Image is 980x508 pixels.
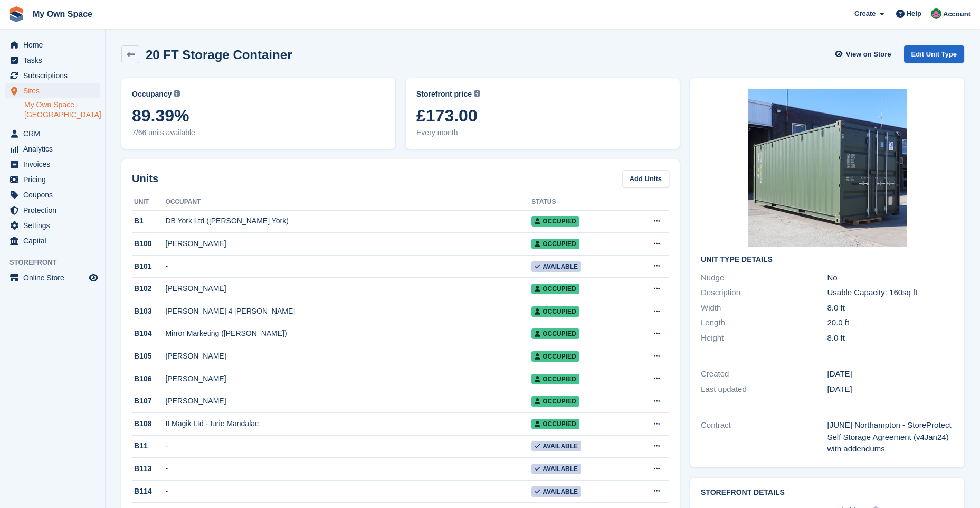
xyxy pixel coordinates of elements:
span: Available [531,261,581,272]
span: Occupied [531,216,579,227]
a: Preview store [87,271,100,284]
span: Pricing [23,172,87,187]
div: B101 [132,261,165,272]
div: B106 [132,373,165,384]
a: menu [5,270,100,285]
div: No [827,272,954,284]
div: [PERSON_NAME] [165,283,531,294]
td: - [165,435,531,458]
h2: Storefront Details [701,488,954,497]
td: - [165,458,531,481]
span: Home [23,37,87,52]
div: [PERSON_NAME] [165,351,531,362]
div: [PERSON_NAME] 4 [PERSON_NAME] [165,306,531,317]
a: menu [5,126,100,141]
div: 8.0 ft [827,332,954,344]
a: My Own Space [28,5,97,23]
span: Protection [23,203,87,218]
span: Sites [23,83,87,98]
div: B1 [132,215,165,227]
span: 7/66 units available [132,127,385,138]
div: [DATE] [827,383,954,396]
h2: 20 FT Storage Container [146,48,292,62]
h2: Units [132,171,158,186]
span: Occupied [531,396,579,407]
span: Storefront price [416,89,472,100]
span: Account [943,9,971,20]
div: [PERSON_NAME] [165,373,531,384]
a: menu [5,68,100,83]
span: Storefront [9,257,105,268]
span: CRM [23,126,87,141]
span: Occupancy [132,89,172,100]
th: Status [531,194,632,211]
div: B105 [132,351,165,362]
span: Help [907,8,921,19]
div: Usable Capacity: 160sq ft [827,287,954,299]
span: Coupons [23,187,87,202]
a: View on Store [834,45,896,63]
div: B104 [132,328,165,339]
span: Occupied [531,328,579,339]
span: Occupied [531,351,579,362]
div: Contract [701,419,827,455]
span: Create [854,8,876,19]
span: Occupied [531,306,579,317]
span: Every month [416,127,669,138]
a: menu [5,187,100,202]
div: B103 [132,306,165,317]
span: Analytics [23,142,87,156]
span: View on Store [846,49,891,60]
span: Available [531,441,581,451]
div: B107 [132,396,165,407]
div: Last updated [701,383,827,396]
img: Lucy Parry [931,8,941,19]
span: Capital [23,233,87,248]
div: B113 [132,463,165,474]
div: [JUNE] Northampton - StoreProtect Self Storage Agreement (v4Jan24) with addendums [827,419,954,455]
span: Available [531,486,581,497]
div: Length [701,317,827,329]
div: II Magik Ltd - Iurie Mandalac [165,418,531,429]
div: Width [701,302,827,314]
div: [PERSON_NAME] [165,396,531,407]
a: menu [5,233,100,248]
div: Nudge [701,272,827,284]
div: Height [701,332,827,344]
span: Occupied [531,239,579,249]
td: - [165,480,531,503]
img: icon-info-grey-7440780725fd019a000dd9b08b2336e03edf1995a4989e88bcd33f0948082b44.svg [174,90,180,97]
span: Settings [23,218,87,233]
div: B102 [132,283,165,294]
div: 8.0 ft [827,302,954,314]
a: menu [5,83,100,98]
span: Available [531,464,581,474]
a: Edit Unit Type [904,45,964,63]
div: [PERSON_NAME] [165,238,531,249]
a: menu [5,142,100,156]
img: stora-icon-8386f47178a22dfd0bd8f6a31ec36ba5ce8667c1dd55bd0f319d3a0aa187defe.svg [8,6,24,22]
span: Online Store [23,270,87,285]
img: icon-info-grey-7440780725fd019a000dd9b08b2336e03edf1995a4989e88bcd33f0948082b44.svg [474,90,480,97]
div: B100 [132,238,165,249]
th: Occupant [165,194,531,211]
div: B114 [132,486,165,497]
a: menu [5,203,100,218]
h2: Unit Type details [701,256,954,264]
div: 20.0 ft [827,317,954,329]
div: DB York Ltd ([PERSON_NAME] York) [165,215,531,227]
span: Subscriptions [23,68,87,83]
div: Created [701,368,827,380]
a: menu [5,37,100,52]
span: £173.00 [416,106,669,125]
div: B108 [132,418,165,429]
div: Description [701,287,827,299]
th: Unit [132,194,165,211]
a: menu [5,218,100,233]
span: Tasks [23,53,87,68]
span: Occupied [531,284,579,294]
a: Add Units [622,170,669,187]
span: Occupied [531,374,579,384]
a: menu [5,172,100,187]
div: Mirror Marketing ([PERSON_NAME]) [165,328,531,339]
